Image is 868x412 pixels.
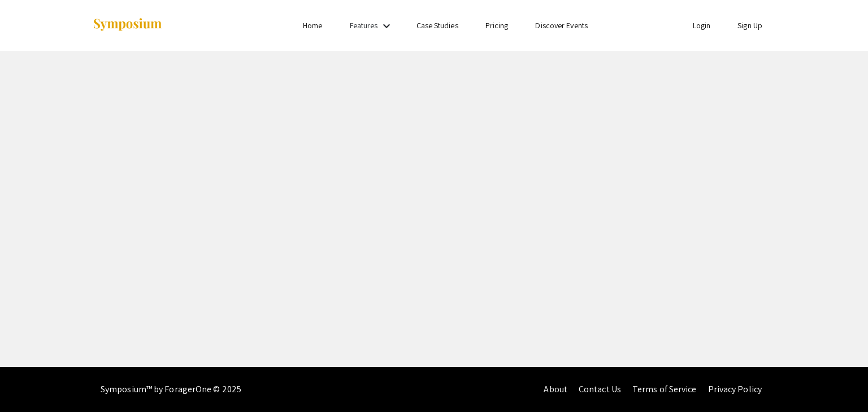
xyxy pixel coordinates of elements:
[92,17,163,33] img: Symposium by ForagerOne
[632,383,697,395] a: Terms of Service
[303,20,322,30] a: Home
[737,20,762,30] a: Sign Up
[708,383,762,395] a: Privacy Policy
[101,367,241,412] div: Symposium™ by ForagerOne © 2025
[693,20,711,30] a: Login
[416,20,458,30] a: Case Studies
[485,20,509,30] a: Pricing
[380,19,393,33] mat-icon: Expand Features list
[350,20,378,30] a: Features
[535,20,588,30] a: Discover Events
[544,383,567,395] a: About
[579,383,621,395] a: Contact Us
